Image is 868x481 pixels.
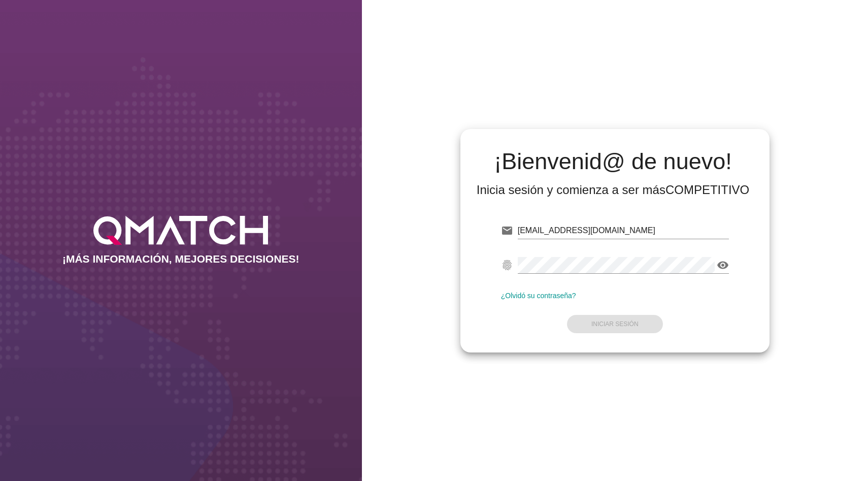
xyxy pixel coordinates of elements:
i: visibility [717,259,729,271]
h2: ¡Bienvenid@ de nuevo! [477,149,750,174]
div: Inicia sesión y comienza a ser más [477,182,750,198]
i: fingerprint [501,259,513,271]
strong: COMPETITIVO [665,183,749,197]
h2: ¡MÁS INFORMACIÓN, MEJORES DECISIONES! [62,253,299,265]
i: email [501,225,513,237]
input: E-mail [518,222,729,239]
a: ¿Olvidó su contraseña? [501,292,576,300]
